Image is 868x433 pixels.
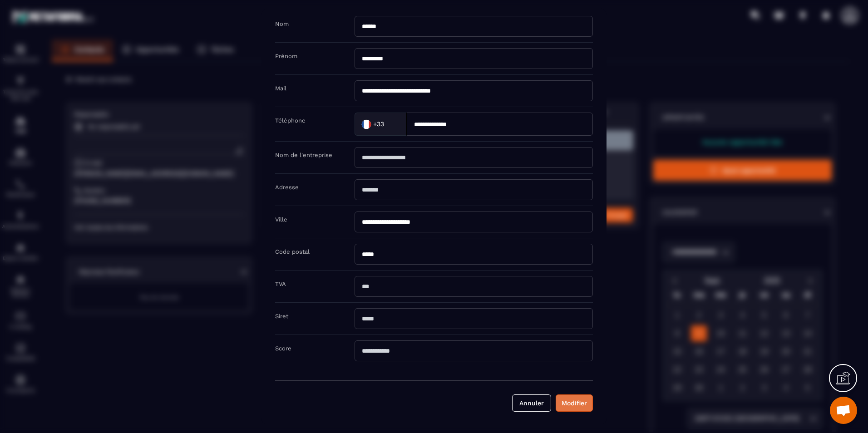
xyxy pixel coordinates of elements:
input: Search for option [386,117,397,131]
div: Search for option [355,113,407,136]
label: Score [275,345,291,352]
label: Ville [275,216,287,223]
label: Nom de l'entreprise [275,152,332,158]
span: +33 [373,119,384,128]
label: Siret [275,313,288,320]
label: Nom [275,20,289,27]
label: Prénom [275,53,297,59]
button: Annuler [512,394,551,412]
img: Country Flag [357,115,375,133]
label: Code postal [275,248,310,255]
label: TVA [275,280,286,287]
div: Ouvrir le chat [830,397,857,424]
label: Mail [275,85,286,92]
label: Adresse [275,184,299,191]
button: Modifier [556,394,593,412]
label: Téléphone [275,117,306,124]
